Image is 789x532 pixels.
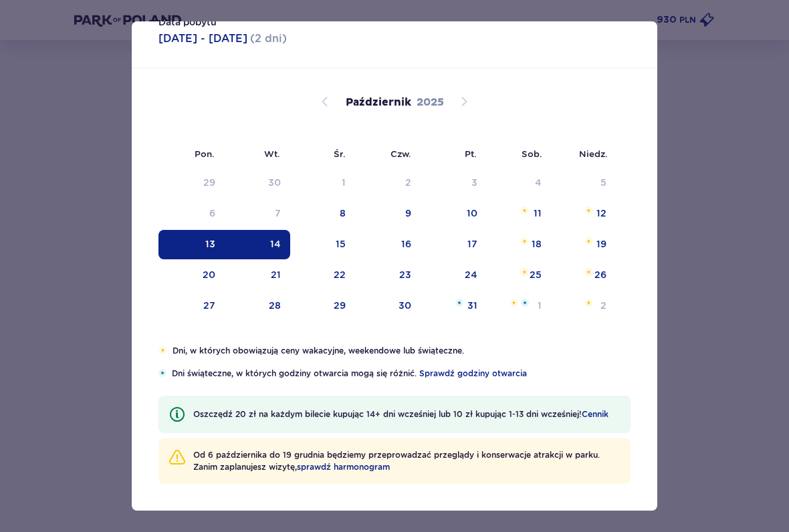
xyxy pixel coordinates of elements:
div: 13 [205,237,215,251]
img: Pomarańczowa gwiazdka [584,207,593,215]
p: ( 2 dni ) [250,31,287,46]
p: [DATE] - [DATE] [158,31,247,46]
div: 11 [534,207,542,220]
td: 27 [158,291,225,321]
div: 16 [401,237,411,251]
div: 20 [203,268,215,281]
div: 3 [471,176,477,189]
div: 29 [334,299,346,312]
div: 12 [596,207,606,220]
img: Niebieska gwiazdka [455,299,463,307]
td: 30 [355,291,421,321]
td: 29 [290,291,355,321]
td: Data zaznaczona. wtorek, 14 października 2025 [225,230,291,259]
div: 29 [203,176,215,189]
small: Niedz. [579,148,608,159]
div: 28 [269,299,281,312]
div: 1 [342,176,346,189]
p: Dni świąteczne, w których godziny otwarcia mogą się różnić. [172,368,631,380]
img: Pomarańczowa gwiazdka [158,346,167,354]
td: Pomarańczowa gwiazdka26 [551,261,616,290]
div: 4 [535,176,542,189]
p: 2025 [417,95,444,110]
td: Data niedostępna. piątek, 3 października 2025 [421,168,487,198]
div: 9 [405,207,411,220]
td: Pomarańczowa gwiazdka18 [487,230,552,259]
img: Pomarańczowa gwiazdka [584,268,593,276]
td: Data niedostępna. sobota, 4 października 2025 [487,168,552,198]
div: 10 [467,207,477,220]
img: Pomarańczowa gwiazdka [520,207,529,215]
a: Sprawdź godziny otwarcia [419,368,527,380]
td: 22 [290,261,355,290]
td: Data niedostępna. niedziela, 5 października 2025 [551,168,616,198]
td: Data zaznaczona. poniedziałek, 13 października 2025 [158,230,225,259]
small: Wt. [264,148,280,159]
small: Pon. [195,148,215,159]
div: 21 [271,268,281,281]
td: Data niedostępna. poniedziałek, 6 października 2025 [158,199,225,229]
div: 15 [336,237,346,251]
div: 7 [275,207,281,220]
div: 31 [467,299,477,312]
td: 21 [225,261,291,290]
a: Cennik [582,408,608,420]
td: Pomarańczowa gwiazdka2 [551,291,616,321]
td: Data niedostępna. środa, 1 października 2025 [290,168,355,198]
div: 25 [530,268,542,281]
small: Pt. [465,148,477,159]
div: 22 [334,268,346,281]
td: Data niedostępna. wtorek, 30 września 2025 [225,168,291,198]
p: Dni, w których obowiązują ceny wakacyjne, weekendowe lub świąteczne. [173,345,631,357]
small: Śr. [334,148,346,159]
td: 15 [290,230,355,259]
td: Pomarańczowa gwiazdka25 [487,261,552,290]
p: Od 6 października do 19 grudnia będziemy przeprowadzać przeglądy i konserwacje atrakcji w parku. ... [193,449,620,473]
p: Oszczędź 20 zł na każdym bilecie kupując 14+ dni wcześniej lub 10 zł kupując 1-13 dni wcześniej! [193,408,608,420]
button: Następny miesiąc [456,94,472,110]
td: 23 [355,261,421,290]
div: 24 [465,268,477,281]
p: Data pobytu [158,15,217,29]
a: sprawdź harmonogram [297,461,390,473]
div: 14 [270,237,281,251]
div: 2 [405,176,411,189]
td: 10 [421,199,487,229]
img: Pomarańczowa gwiazdka [584,237,593,245]
img: Pomarańczowa gwiazdka [520,237,529,245]
small: Sob. [522,148,542,159]
div: 17 [467,237,477,251]
div: 1 [538,299,542,312]
small: Czw. [390,148,411,159]
td: Data niedostępna. wtorek, 7 października 2025 [225,199,291,229]
td: Data niedostępna. poniedziałek, 29 września 2025 [158,168,225,198]
div: 18 [532,237,542,251]
div: 19 [596,237,606,251]
div: 26 [594,268,606,281]
img: Niebieska gwiazdka [521,299,529,307]
img: Niebieska gwiazdka [158,369,166,377]
td: 16 [355,230,421,259]
img: Pomarańczowa gwiazdka [584,299,593,307]
td: 24 [421,261,487,290]
div: 2 [600,299,606,312]
img: Pomarańczowa gwiazdka [520,268,529,276]
td: 8 [290,199,355,229]
td: 28 [225,291,291,321]
img: Pomarańczowa gwiazdka [510,299,518,307]
div: 8 [340,207,346,220]
td: Pomarańczowa gwiazdka11 [487,199,552,229]
div: 27 [203,299,215,312]
td: Pomarańczowa gwiazdka12 [551,199,616,229]
td: Pomarańczowa gwiazdka19 [551,230,616,259]
td: 20 [158,261,225,290]
td: Pomarańczowa gwiazdkaNiebieska gwiazdka1 [487,291,552,321]
div: 6 [209,207,215,220]
div: 30 [268,176,281,189]
td: Niebieska gwiazdka31 [421,291,487,321]
p: Październik [346,95,411,110]
button: Poprzedni miesiąc [317,94,333,110]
